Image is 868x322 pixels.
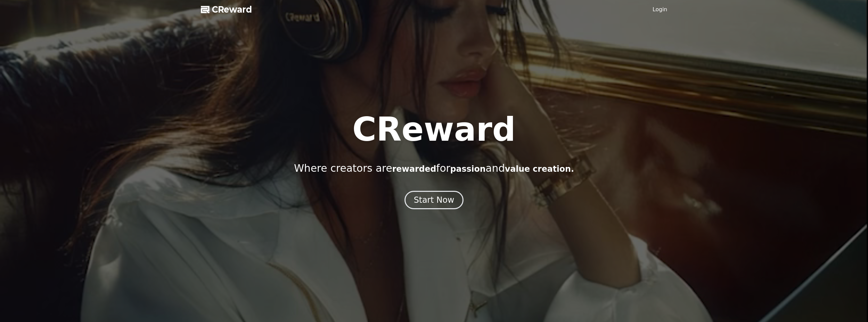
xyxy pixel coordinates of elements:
[294,162,574,174] p: Where creators are for and
[414,195,454,205] div: Start Now
[450,164,486,174] span: passion
[392,164,436,174] span: rewarded
[404,191,464,209] button: Start Now
[352,113,516,146] h1: CReward
[505,164,574,174] span: value creation.
[212,4,252,15] span: CReward
[652,5,667,14] a: Login
[404,198,464,204] a: Start Now
[201,4,252,15] a: CReward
